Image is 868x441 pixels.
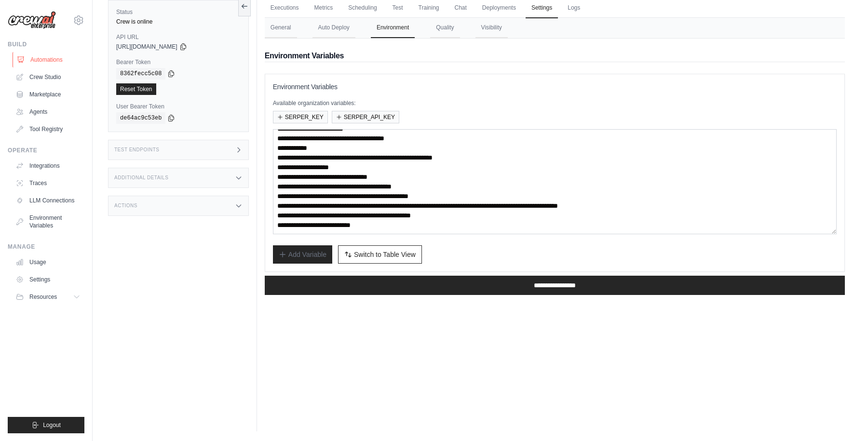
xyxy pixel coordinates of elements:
[116,83,156,95] a: Reset Token
[12,254,84,270] a: Usage
[12,121,84,137] a: Tool Registry
[12,175,84,191] a: Traces
[12,87,84,102] a: Marketplace
[29,293,57,301] span: Resources
[273,245,332,264] button: Add Variable
[12,104,84,120] a: Agents
[8,147,84,154] div: Operate
[332,111,399,123] button: SERPER_API_KEY
[114,147,160,153] h3: Test Endpoints
[116,18,241,26] div: Crew is online
[265,18,845,38] nav: Tabs
[371,18,415,38] button: Environment
[273,82,837,92] h3: Environment Variables
[12,193,84,208] a: LLM Connections
[8,417,84,433] button: Logout
[12,69,84,85] a: Crew Studio
[12,210,84,233] a: Environment Variables
[116,68,165,80] code: 8362fecc5c08
[475,18,508,38] button: Visibility
[116,8,241,16] label: Status
[116,33,241,41] label: API URL
[8,243,84,251] div: Manage
[338,245,422,264] button: Switch to Table View
[8,40,84,48] div: Build
[12,158,84,174] a: Integrations
[116,103,241,110] label: User Bearer Token
[354,250,416,259] span: Switch to Table View
[12,272,84,287] a: Settings
[13,52,85,67] a: Automations
[12,289,84,305] button: Resources
[430,18,460,38] button: Quality
[116,43,177,51] span: [URL][DOMAIN_NAME]
[273,111,328,123] button: SERPER_KEY
[114,203,137,209] h3: Actions
[114,175,168,181] h3: Additional Details
[116,112,165,124] code: de64ac9c53eb
[265,50,845,62] h2: Environment Variables
[265,18,297,38] button: General
[8,11,56,29] img: Logo
[116,58,241,66] label: Bearer Token
[273,99,837,107] p: Available organization variables:
[43,421,61,429] span: Logout
[312,18,355,38] button: Auto Deploy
